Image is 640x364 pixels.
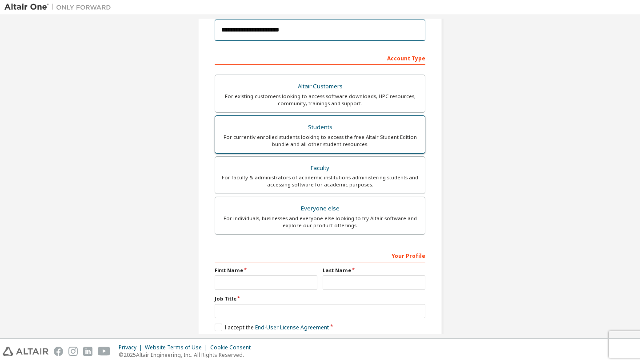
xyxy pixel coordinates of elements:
div: For existing customers looking to access software downloads, HPC resources, community, trainings ... [220,93,420,107]
img: facebook.svg [54,347,63,356]
img: Altair One [4,3,116,12]
img: instagram.svg [68,347,78,356]
div: Altair Customers [220,80,420,93]
img: linkedin.svg [83,347,92,356]
div: Your Profile [215,248,425,262]
a: End-User License Agreement [255,324,329,331]
div: Privacy [119,344,145,351]
div: Cookie Consent [210,344,256,351]
label: I accept the [215,324,329,331]
div: Website Terms of Use [145,344,210,351]
div: Everyone else [220,202,420,215]
div: For individuals, businesses and everyone else looking to try Altair software and explore our prod... [220,215,420,229]
img: altair_logo.svg [3,347,48,356]
div: Account Type [215,51,425,65]
label: First Name [215,267,317,274]
div: Faculty [220,162,420,174]
label: Job Title [215,295,425,302]
div: For faculty & administrators of academic institutions administering students and accessing softwa... [220,174,420,188]
div: For currently enrolled students looking to access the free Altair Student Edition bundle and all ... [220,134,420,148]
div: Students [220,121,420,134]
label: Last Name [323,267,425,274]
p: © 2025 Altair Engineering, Inc. All Rights Reserved. [119,351,256,359]
img: youtube.svg [98,347,111,356]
